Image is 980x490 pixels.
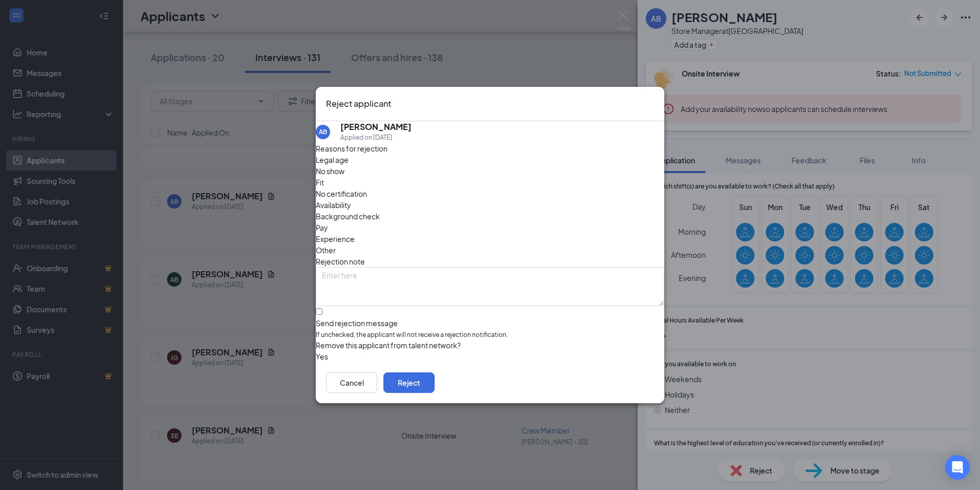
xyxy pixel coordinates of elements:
[945,455,970,480] div: Open Intercom Messenger
[316,154,349,165] span: Legal age
[316,330,664,340] span: If unchecked, the applicant will not receive a rejection notification.
[326,372,377,393] button: Cancel
[316,165,344,177] span: No show
[316,211,380,222] span: Background check
[316,351,328,362] span: Yes
[316,341,461,350] span: Remove this applicant from talent network?
[383,372,435,393] button: Reject
[340,121,412,133] h5: [PERSON_NAME]
[316,317,664,328] div: Send rejection message
[340,133,412,143] div: Applied on [DATE]
[316,177,324,188] span: Fit
[316,244,336,256] span: Other
[316,188,367,199] span: No certification
[316,257,365,266] span: Rejection note
[316,222,328,233] span: Pay
[316,144,387,153] span: Reasons for rejection
[316,308,322,315] input: Send rejection messageIf unchecked, the applicant will not receive a rejection notification.
[316,199,351,211] span: Availability
[316,233,355,244] span: Experience
[326,97,391,110] h3: Reject applicant
[319,127,327,136] div: AB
